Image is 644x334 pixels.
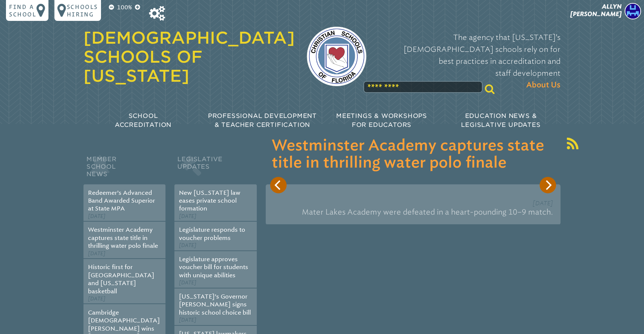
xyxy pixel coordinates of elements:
[179,226,245,241] a: Legislature responds to voucher problems
[179,213,196,219] span: [DATE]
[83,28,295,85] a: [DEMOGRAPHIC_DATA] Schools of [US_STATE]
[461,112,540,128] span: Education News & Legislative Updates
[179,280,196,286] span: [DATE]
[272,137,555,172] h3: Westminster Academy captures state title in thrilling water polo finale
[378,31,561,91] p: The agency that [US_STATE]’s [DEMOGRAPHIC_DATA] schools rely on for best practices in accreditati...
[115,112,171,128] span: School Accreditation
[208,112,317,128] span: Professional Development & Teacher Certification
[116,3,133,12] p: 100%
[174,154,256,184] h2: Legislative Updates
[83,154,165,184] h2: Member School News
[179,242,196,249] span: [DATE]
[533,200,553,207] span: [DATE]
[307,26,366,86] img: csf-logo-web-colors.png
[273,204,553,220] p: Mater Lakes Academy were defeated in a heart-pounding 10–9 match.
[67,3,98,18] p: Schools Hiring
[526,79,561,91] span: About Us
[270,177,287,193] button: Previous
[179,256,248,279] a: Legislature approves voucher bill for students with unique abilities
[88,213,105,219] span: [DATE]
[179,189,240,212] a: New [US_STATE] law eases private school formation
[336,112,427,128] span: Meetings & Workshops for Educators
[570,3,622,18] span: Allyn [PERSON_NAME]
[179,293,251,316] a: [US_STATE]’s Governor [PERSON_NAME] signs historic school choice bill
[88,226,158,249] a: Westminster Academy captures state title in thrilling water polo finale
[88,250,105,257] span: [DATE]
[88,189,155,212] a: Redeemer’s Advanced Band Awarded Superior at State MPA
[9,3,37,18] p: Find a school
[540,177,556,193] button: Next
[179,317,196,323] span: [DATE]
[88,263,154,294] a: Historic first for [GEOGRAPHIC_DATA] and [US_STATE] basketball
[625,3,641,19] img: a54426be94052344887f6ad0d596e897
[88,296,105,302] span: [DATE]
